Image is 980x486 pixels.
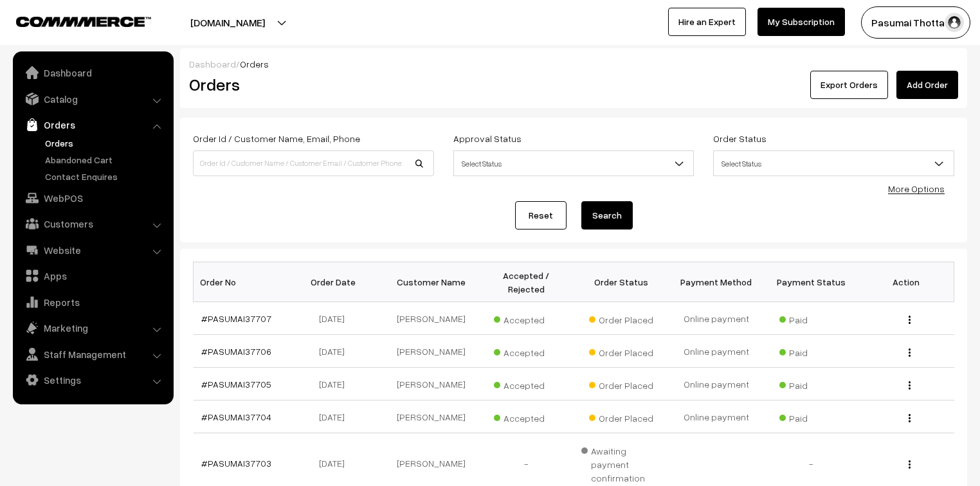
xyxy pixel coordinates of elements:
img: Menu [909,316,911,324]
a: Orders [16,113,169,136]
a: #PASUMAI37707 [201,313,271,324]
button: Search [581,201,633,230]
a: #PASUMAI37703 [201,458,271,469]
a: Orders [42,136,169,150]
span: Awaiting payment confirmation [581,441,661,485]
span: Paid [779,343,844,359]
td: Online payment [669,368,764,401]
a: Staff Management [16,343,169,366]
a: Dashboard [16,61,169,84]
th: Order Date [288,262,383,302]
img: Menu [909,348,911,357]
span: Select Status [713,150,954,176]
button: [DOMAIN_NAME] [145,6,310,39]
span: Select Status [714,152,954,175]
a: Dashboard [189,59,236,69]
span: Order Placed [589,375,653,392]
h2: Orders [189,75,433,94]
span: Accepted [494,375,558,392]
a: Reset [515,201,567,230]
td: [PERSON_NAME] [383,401,478,433]
span: Select Status [453,150,694,176]
span: Accepted [494,408,558,425]
td: [PERSON_NAME] [383,335,478,368]
span: Order Placed [589,408,653,425]
a: Website [16,239,169,262]
a: Customers [16,212,169,235]
span: Accepted [494,310,558,327]
img: COMMMERCE [16,17,151,26]
span: Orders [240,59,269,69]
a: Settings [16,368,169,392]
img: Menu [909,414,911,422]
a: COMMMERCE [16,13,129,28]
th: Customer Name [383,262,478,302]
div: / [189,57,958,71]
a: More Options [888,183,945,194]
a: #PASUMAI37704 [201,411,271,422]
td: Online payment [669,401,764,433]
a: Marketing [16,316,169,339]
label: Approval Status [453,132,522,145]
img: Menu [909,460,911,469]
span: Order Placed [589,310,653,327]
a: Catalog [16,87,169,111]
td: [DATE] [288,335,383,368]
span: Order Placed [589,343,653,359]
th: Order Status [574,262,669,302]
a: Contact Enquires [42,170,169,183]
a: #PASUMAI37706 [201,346,271,357]
a: Hire an Expert [668,8,746,36]
a: Apps [16,264,169,287]
th: Accepted / Rejected [478,262,574,302]
a: Add Order [896,71,958,99]
span: Paid [779,408,844,425]
td: [DATE] [288,368,383,401]
span: Paid [779,310,844,327]
span: Select Status [454,152,694,175]
button: Pasumai Thotta… [861,6,970,39]
td: [PERSON_NAME] [383,302,478,335]
td: [DATE] [288,302,383,335]
a: WebPOS [16,186,169,210]
a: Abandoned Cart [42,153,169,166]
a: My Subscription [758,8,845,36]
span: Paid [779,375,844,392]
th: Action [859,262,954,302]
button: Export Orders [810,71,888,99]
span: Accepted [494,343,558,359]
a: #PASUMAI37705 [201,379,271,390]
th: Order No [194,262,289,302]
td: [DATE] [288,401,383,433]
th: Payment Status [764,262,859,302]
td: Online payment [669,335,764,368]
td: [PERSON_NAME] [383,368,478,401]
a: Reports [16,291,169,314]
input: Order Id / Customer Name / Customer Email / Customer Phone [193,150,434,176]
img: Menu [909,381,911,390]
td: Online payment [669,302,764,335]
th: Payment Method [669,262,764,302]
img: user [945,13,964,32]
label: Order Id / Customer Name, Email, Phone [193,132,360,145]
label: Order Status [713,132,767,145]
